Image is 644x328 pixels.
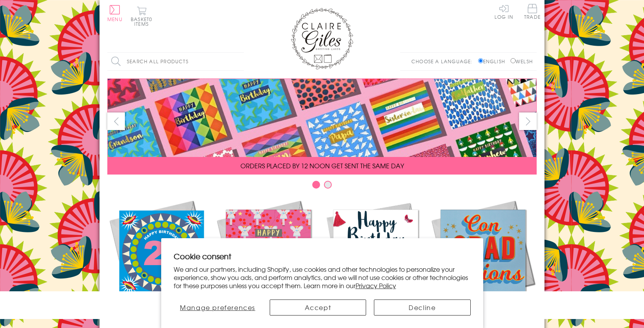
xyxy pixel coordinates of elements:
[134,16,152,27] span: 0 items
[240,161,404,170] span: ORDERS PLACED BY 12 NOON GET SENT THE SAME DAY
[291,8,353,70] img: Claire Giles Greetings Cards
[180,303,255,312] span: Manage preferences
[511,58,533,65] label: Welsh
[356,281,396,290] a: Privacy Policy
[107,180,537,193] div: Carousel Pagination
[324,181,332,189] button: Carousel Page 2
[511,58,516,63] input: Welsh
[478,58,509,65] label: English
[322,198,429,321] a: Birthdays
[495,4,513,19] a: Log In
[374,299,470,316] button: Decline
[429,198,537,321] a: Academic
[174,299,262,316] button: Manage preferences
[107,112,125,130] button: prev
[107,198,215,321] a: New Releases
[174,265,471,289] p: We and our partners, including Shopify, use cookies and other technologies to personalize your ex...
[478,58,483,63] input: English
[524,4,541,19] span: Trade
[236,53,244,70] input: Search
[411,58,477,65] p: Choose a language:
[131,6,152,26] button: Basket0 items
[107,53,244,70] input: Search all products
[215,198,322,321] a: Christmas
[312,181,320,189] button: Carousel Page 1 (Current Slide)
[270,299,366,316] button: Accept
[524,4,541,21] a: Trade
[107,5,123,21] button: Menu
[519,112,537,130] button: next
[174,251,471,262] h2: Cookie consent
[107,16,123,23] span: Menu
